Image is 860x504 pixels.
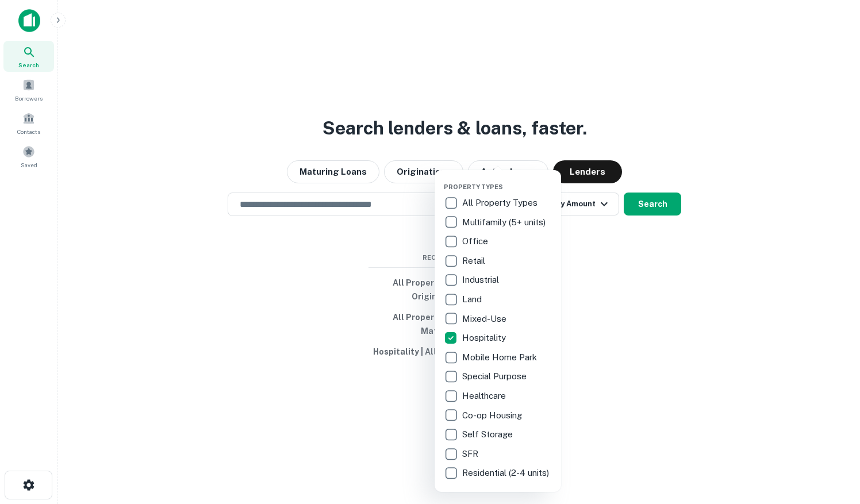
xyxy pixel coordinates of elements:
p: Mobile Home Park [462,351,539,364]
iframe: Chat Widget [803,412,860,467]
p: Mixed-Use [462,312,509,326]
p: Residential (2-4 units) [462,466,551,480]
p: SFR [462,447,481,461]
p: All Property Types [462,196,540,210]
p: Retail [462,254,487,268]
p: Multifamily (5+ units) [462,216,548,229]
p: Office [462,234,490,248]
p: Healthcare [462,389,508,403]
p: Industrial [462,273,501,287]
p: Special Purpose [462,370,529,383]
p: Hospitality [462,331,508,345]
p: Land [462,293,484,306]
p: Co-op Housing [462,409,524,422]
span: Property Types [444,183,503,190]
p: Self Storage [462,428,515,441]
